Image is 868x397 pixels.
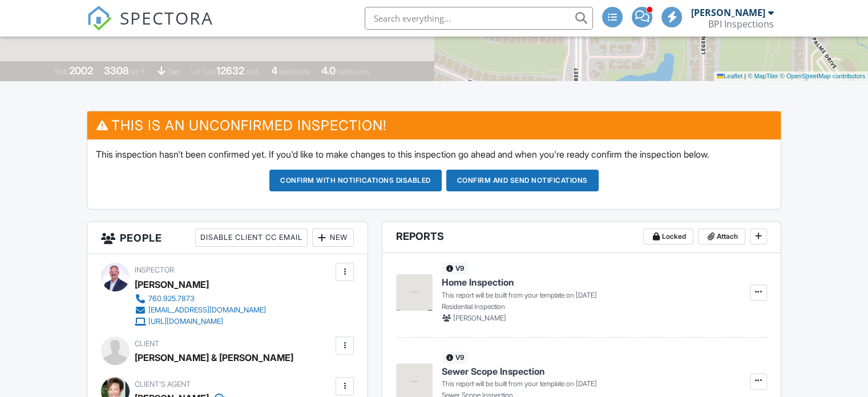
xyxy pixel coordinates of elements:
div: 4.0 [321,65,336,77]
input: Search everything... [365,7,593,30]
div: BPI Inspections [708,18,774,30]
a: 760.925.7873 [135,293,266,304]
span: Inspector [135,266,174,274]
p: This inspection hasn't been confirmed yet. If you'd like to make changes to this inspection go ah... [96,148,772,161]
div: [EMAIL_ADDRESS][DOMAIN_NAME] [148,306,266,315]
div: 2002 [69,65,93,77]
div: 4 [271,65,277,77]
div: 760.925.7873 [148,294,195,303]
a: SPECTORA [87,15,213,39]
span: SPECTORA [120,6,213,30]
span: sq.ft. [246,67,260,76]
span: sq. ft. [131,67,147,76]
span: bathrooms [337,67,370,76]
div: [URL][DOMAIN_NAME] [148,317,223,326]
span: Built [55,67,67,76]
div: New [312,228,354,247]
div: [PERSON_NAME] [135,276,209,293]
button: Confirm and send notifications [446,170,599,191]
a: [URL][DOMAIN_NAME] [135,316,266,327]
div: Disable Client CC Email [195,228,308,247]
span: | [744,73,746,79]
div: 3308 [104,65,129,77]
div: [PERSON_NAME] & [PERSON_NAME] [135,349,293,366]
a: [EMAIL_ADDRESS][DOMAIN_NAME] [135,304,266,316]
img: The Best Home Inspection Software - Spectora [87,6,112,31]
span: Lot Size [191,67,215,76]
div: 12632 [216,65,244,77]
a: © OpenStreetMap contributors [780,73,865,79]
span: Client [135,339,159,348]
span: slab [167,67,180,76]
a: © MapTiler [748,73,778,79]
h3: People [87,222,368,254]
h3: This is an Unconfirmed Inspection! [87,111,781,139]
div: [PERSON_NAME] [691,7,765,18]
span: bedrooms [279,67,310,76]
button: Confirm with notifications disabled [269,170,442,191]
span: Client's Agent [135,380,191,388]
a: Leaflet [717,73,742,79]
